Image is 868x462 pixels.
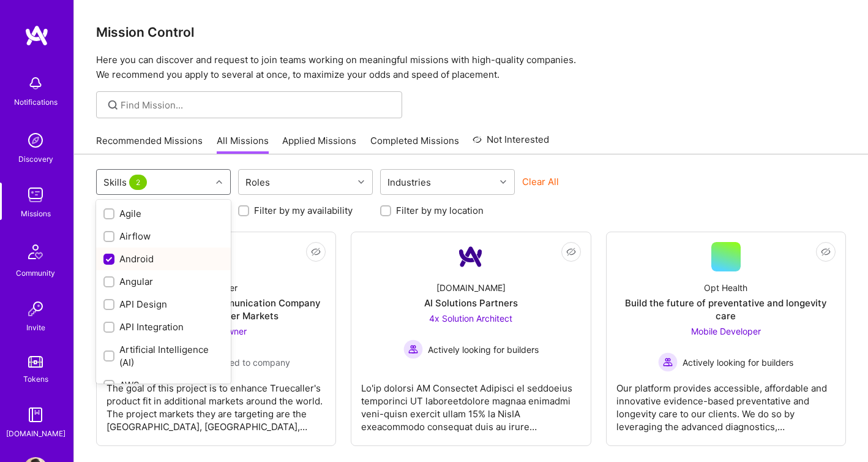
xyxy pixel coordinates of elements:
[429,313,512,324] span: 4x Solution Architect
[107,372,326,433] div: The goal of this project is to enhance Truecaller's product fit in additional markets around the ...
[6,427,65,440] div: [DOMAIN_NAME]
[21,237,50,267] img: Community
[821,247,831,257] i: icon EyeClosed
[500,179,506,185] i: icon Chevron
[616,297,836,322] div: Build the future of preventative and longevity care
[103,379,223,392] div: AWS
[96,53,846,82] p: Here you can discover and request to join teams working on meaningful missions with high-quality ...
[396,204,484,217] label: Filter by my location
[96,25,846,40] h3: Mission Control
[103,207,223,220] div: Agile
[217,134,269,154] a: All Missions
[103,343,223,369] div: Artificial Intelligence (AI)
[456,242,485,271] img: Company Logo
[473,132,549,154] a: Not Interested
[23,373,48,385] div: Tokens
[566,247,576,257] i: icon EyeClosed
[129,175,147,190] span: 2
[28,356,43,368] img: tokens
[103,230,223,243] div: Airflow
[254,204,353,217] label: Filter by my availability
[424,297,518,309] div: AI Solutions Partners
[96,134,203,154] a: Recommended Missions
[616,242,836,436] a: Opt HealthBuild the future of preventative and longevity careMobile Developer Actively looking fo...
[100,173,152,191] div: Skills
[23,183,48,207] img: teamwork
[16,267,55,279] div: Community
[616,372,836,433] div: Our platform provides accessible, affordable and innovative evidence-based preventative and longe...
[106,98,120,112] i: icon SearchGrey
[370,134,459,154] a: Completed Missions
[23,71,48,96] img: bell
[311,247,321,257] i: icon EyeClosed
[103,298,223,311] div: API Design
[704,281,747,294] div: Opt Health
[24,25,49,47] img: logo
[103,320,223,333] div: API Integration
[26,321,45,334] div: Invite
[683,356,793,369] span: Actively looking for builders
[14,96,58,108] div: Notifications
[658,352,678,372] img: Actively looking for builders
[23,128,48,153] img: discovery
[282,134,356,154] a: Applied Missions
[691,326,761,336] span: Mobile Developer
[216,179,222,185] i: icon Chevron
[522,175,559,188] button: Clear All
[403,339,423,359] img: Actively looking for builders
[428,343,539,356] span: Actively looking for builders
[18,153,53,165] div: Discovery
[242,173,273,191] div: Roles
[103,275,223,288] div: Angular
[361,242,580,436] a: Company Logo[DOMAIN_NAME]AI Solutions Partners4x Solution Architect Actively looking for builders...
[21,207,51,220] div: Missions
[436,281,506,294] div: [DOMAIN_NAME]
[23,297,48,321] img: Invite
[121,99,393,112] input: Find Mission...
[103,252,223,265] div: Android
[361,372,580,433] div: Lo'ip dolorsi AM Consectet Adipisci el seddoeius temporinci UT laboreetdolore magnaa enimadmi ven...
[384,173,434,191] div: Industries
[23,403,48,427] img: guide book
[358,179,364,185] i: icon Chevron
